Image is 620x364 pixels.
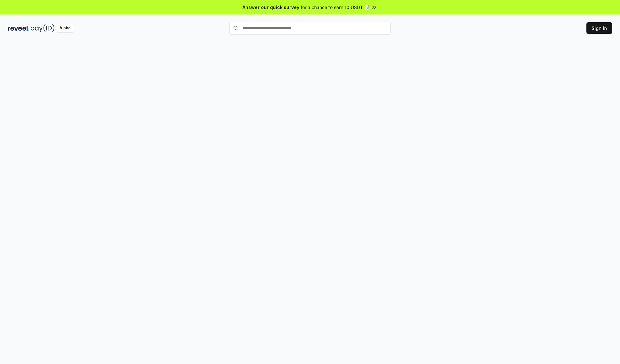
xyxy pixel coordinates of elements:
span: Answer our quick survey [243,4,299,11]
img: pay_id [31,24,55,32]
button: Sign In [586,22,612,34]
span: for a chance to earn 10 USDT 📝 [301,4,370,11]
div: Alpha [56,24,74,32]
img: reveel_dark [8,24,29,32]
